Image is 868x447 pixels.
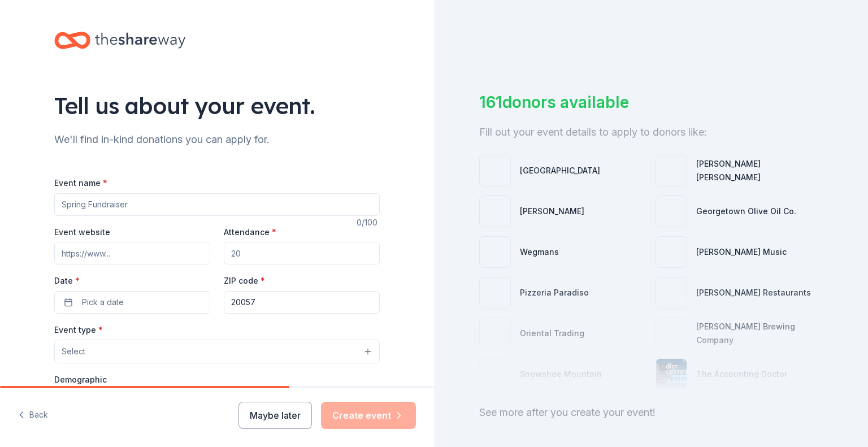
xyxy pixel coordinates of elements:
label: Event website [54,227,110,238]
div: Tell us about your event. [54,90,380,121]
div: Fill out your event details to apply to donors like: [479,123,823,141]
div: [PERSON_NAME] [520,205,584,218]
div: Georgetown Olive Oil Co. [696,205,796,218]
img: photo for Matson [480,196,510,227]
label: ZIP code [224,275,265,287]
input: 12345 (U.S. only) [224,291,380,314]
img: photo for National Children's Museum [480,155,510,186]
div: 0 /100 [357,216,380,229]
span: Pick a date [82,296,124,309]
div: [GEOGRAPHIC_DATA] [520,164,600,177]
input: Spring Fundraiser [54,193,380,216]
label: Attendance [224,227,276,238]
input: 20 [224,242,380,264]
input: https://www... [54,242,210,264]
div: [PERSON_NAME] [PERSON_NAME] [696,157,823,184]
button: Back [18,403,48,427]
label: Date [54,275,210,287]
div: [PERSON_NAME] Music [696,245,787,259]
img: photo for Harris Teeter [656,155,687,186]
img: photo for Georgetown Olive Oil Co. [656,196,687,227]
button: Select [54,340,380,363]
button: Pick a date [54,291,210,314]
label: Demographic [54,374,107,385]
span: Select [62,345,85,358]
div: See more after you create your event! [479,403,823,422]
div: Wegmans [520,245,559,259]
button: Maybe later [238,402,312,429]
div: 161 donors available [479,90,823,114]
img: photo for Wegmans [480,237,510,267]
img: photo for Alfred Music [656,237,687,267]
label: Event name [54,177,107,189]
div: We'll find in-kind donations you can apply for. [54,131,380,149]
label: Event type [54,324,103,336]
